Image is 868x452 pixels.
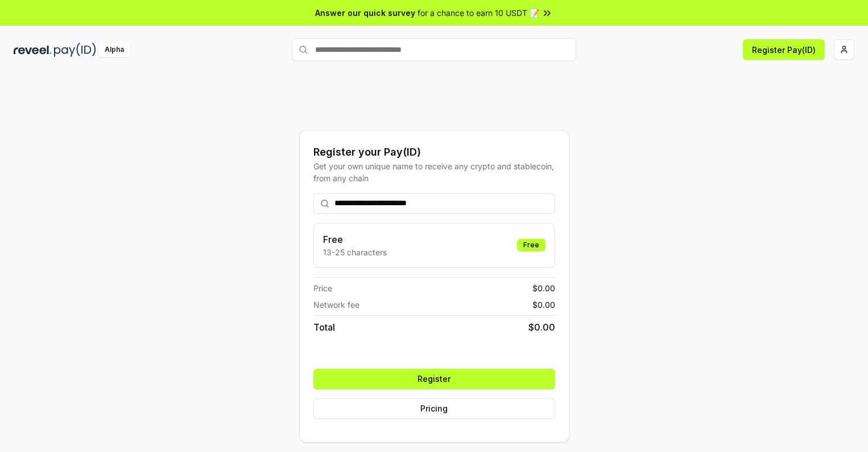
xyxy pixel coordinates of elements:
[14,43,52,57] img: reveel_dark
[418,7,539,19] span: for a chance to earn 10 USDT 📝
[313,282,332,294] span: Price
[743,39,825,60] button: Register Pay(ID)
[98,43,130,57] div: Alpha
[323,246,387,258] p: 13-25 characters
[313,398,555,419] button: Pricing
[323,233,387,246] h3: Free
[532,299,555,311] span: $ 0.00
[528,320,555,334] span: $ 0.00
[313,160,555,184] div: Get your own unique name to receive any crypto and stablecoin, from any chain
[313,369,555,389] button: Register
[315,7,415,19] span: Answer our quick survey
[54,43,96,57] img: pay_id
[313,320,335,334] span: Total
[313,299,359,311] span: Network fee
[532,282,555,294] span: $ 0.00
[517,239,545,251] div: Free
[313,144,555,160] div: Register your Pay(ID)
